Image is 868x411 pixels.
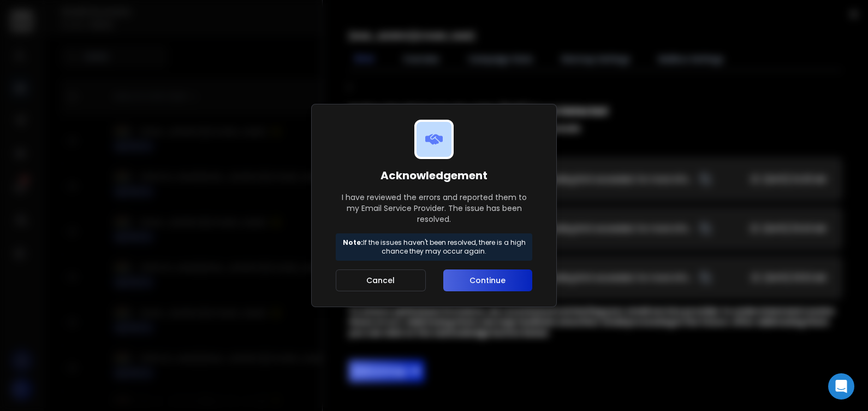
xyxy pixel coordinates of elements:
p: I have reviewed the errors and reported them to my Email Service Provider. The issue has been res... [336,192,532,225]
div: Open Intercom Messenger [828,373,854,400]
strong: Note: [343,238,363,247]
button: Continue [443,269,532,291]
div: ; [349,79,842,382]
button: Cancel [336,269,426,291]
p: If the issues haven't been resolved, there is a high chance they may occur again. [341,238,527,256]
h1: Acknowledgement [336,168,532,183]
